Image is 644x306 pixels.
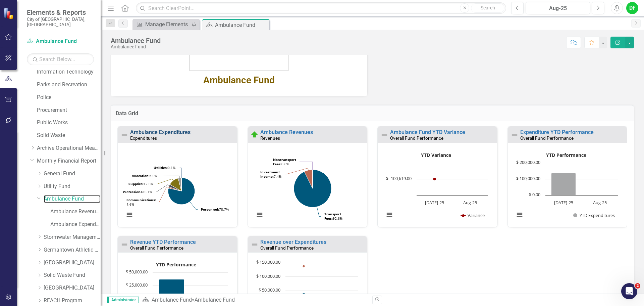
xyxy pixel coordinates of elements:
path: Jul-25, 137,599. YTD Expenditures. [551,173,576,195]
span: Ambulance Fund [203,75,275,86]
text: 7.4% [260,170,281,179]
a: Ambulance Fund [152,297,192,303]
text: 0.1% [154,165,175,170]
small: City of [GEOGRAPHIC_DATA], [GEOGRAPHIC_DATA] [27,16,94,28]
img: Not Defined [251,241,259,249]
path: Jul-25, -100,619. Variance. [433,178,436,180]
a: Ambulance Fund [44,195,101,203]
path: Personnel, 320,731. [168,178,195,205]
small: Revenues [260,135,280,141]
button: DF [626,2,638,14]
a: Manage Elements [134,20,190,29]
div: Ambulance Fund [111,44,161,49]
tspan: Transport Fees: [324,212,341,221]
small: Overall Fund Performance [130,245,183,251]
span: Administrator [107,297,139,303]
div: Chart. Highcharts interactive chart. [121,150,234,225]
h3: Data Grid [116,111,629,117]
tspan: Nontransport Fees: [273,157,297,166]
div: Double-Click to Edit [507,126,628,227]
path: Professional, 12,517. [169,185,181,191]
text: YTD Variance [421,152,451,158]
tspan: Personnel: [201,207,219,212]
a: Ambulance Revenues [260,129,313,135]
div: YTD Variance. Highcharts interactive chart. [381,150,494,225]
a: Stormwater Management Fund [44,233,101,241]
a: REACH Program [44,297,101,305]
a: Solid Waste Fund [44,271,101,279]
path: Jul-25, 36,980. YTD Revenues. [302,293,305,296]
small: Expenditures [130,135,157,141]
text: $ 25,000.00 [126,282,148,288]
path: Jul-25, 36,980. YTD Revenues. [159,279,184,299]
div: » [142,296,367,304]
span: 2 [635,283,640,289]
path: Supplies, 51,230. [170,178,181,191]
a: Ambulance Fund [27,38,94,45]
a: Ambulance Revenues [50,208,101,216]
button: Show YTD Expenditures [573,212,615,218]
g: YTD Revenues, series 2 of 2. Bar series with 2 bars. [159,272,210,299]
svg: Interactive chart [121,150,231,225]
button: View chart menu, Chart [125,210,134,220]
tspan: Utilities: [154,165,168,170]
div: Aug-25 [528,4,588,12]
text: $ 100,000.00 [516,175,540,181]
img: Not Defined [511,131,519,139]
small: Overall Fund Performance [520,135,574,141]
span: Search [481,5,495,10]
text: [DATE]-25 [425,200,444,206]
g: YTD Revenues, line 1 of 2 with 2 data points. [302,293,305,296]
a: Ambulance Expenditures [50,221,101,228]
text: $ 0.00 [529,191,540,198]
input: Search ClearPoint... [136,2,506,14]
tspan: Investment Income: [260,170,280,179]
img: Not Defined [120,241,128,249]
a: Solid Waste [37,132,101,139]
a: Monthly Financial Report [37,157,101,165]
svg: Interactive chart [251,150,361,225]
div: Ambulance Fund [195,297,235,303]
div: Double-Click to Edit [248,126,368,227]
a: Parks and Recreation [37,81,101,89]
a: [GEOGRAPHIC_DATA] [44,259,101,267]
text: $ 100,000.00 [256,273,280,279]
text: 78.7% [201,207,229,212]
path: Jul-25, 137,599. YTD Expenditures. [302,265,305,268]
small: Overall Fund Performance [390,135,443,141]
a: Ambulance Expenditures [130,129,191,135]
tspan: Allocation: [132,173,150,178]
button: View chart menu, Chart [255,210,264,220]
img: ClearPoint Strategy [3,8,15,19]
path: Transport Fees, 137,960. [294,170,331,207]
text: $ 150,000.00 [256,259,280,265]
a: Revenue over Expenditures [260,239,326,245]
img: Not Defined [380,131,388,139]
text: YTD Performance [546,152,586,158]
a: Expenditure YTD Performance [520,129,594,135]
a: [GEOGRAPHIC_DATA] [44,284,101,292]
text: [DATE]-25 [554,200,573,206]
div: Ambulance Fund [111,37,161,44]
div: Ambulance Fund [215,21,268,29]
a: Procurement [37,106,101,114]
span: Elements & Reports [27,8,94,16]
button: Show Variance [461,212,485,218]
a: Ambulance Fund YTD Variance [390,129,465,135]
div: Double-Click to Edit [377,126,497,227]
text: 12.6% [128,181,153,186]
img: On Target [251,131,259,139]
small: Overall Fund Performance [260,245,314,251]
path: Investment Income, 10,945. [305,170,313,188]
a: Information Technology [37,68,101,76]
text: 1.6% [126,198,156,207]
path: Other Maintenance, 0. [170,184,181,191]
button: Aug-25 [526,2,590,14]
div: Double-Click to Edit [117,126,237,227]
text: $ 50,000.00 [259,287,280,293]
g: YTD Expenditures, line 2 of 2 with 2 data points. [302,265,305,268]
a: Utility Fund [44,183,101,190]
text: 3.1% [123,189,152,194]
a: Police [37,94,101,101]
